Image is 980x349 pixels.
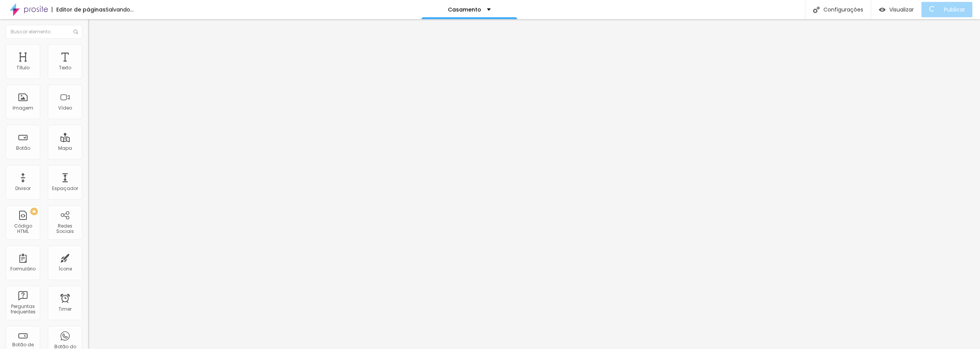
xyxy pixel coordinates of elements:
[73,29,78,34] img: Icone
[16,146,30,151] div: Botão
[8,304,38,315] div: Perguntas frequentes
[944,7,965,13] span: Publicar
[813,7,820,13] img: Icone
[8,223,38,234] div: Código HTML
[6,25,82,39] input: Buscar elemento
[921,2,972,17] button: Publicar
[59,306,72,312] div: Timer
[59,266,72,272] div: Ícone
[58,146,72,151] div: Mapa
[106,7,134,12] div: Salvando...
[52,7,106,12] div: Editor de páginas
[871,2,921,17] button: Visualizar
[50,223,80,234] div: Redes Sociais
[879,7,885,13] img: view-1.svg
[15,186,31,191] div: Divisor
[13,105,33,111] div: Imagem
[889,7,914,13] span: Visualizar
[16,65,29,70] div: Título
[58,105,72,111] div: Vídeo
[10,266,36,272] div: Formulário
[59,65,71,70] div: Texto
[88,19,980,349] iframe: Editor
[448,7,481,12] p: Casamento
[52,186,78,191] div: Espaçador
